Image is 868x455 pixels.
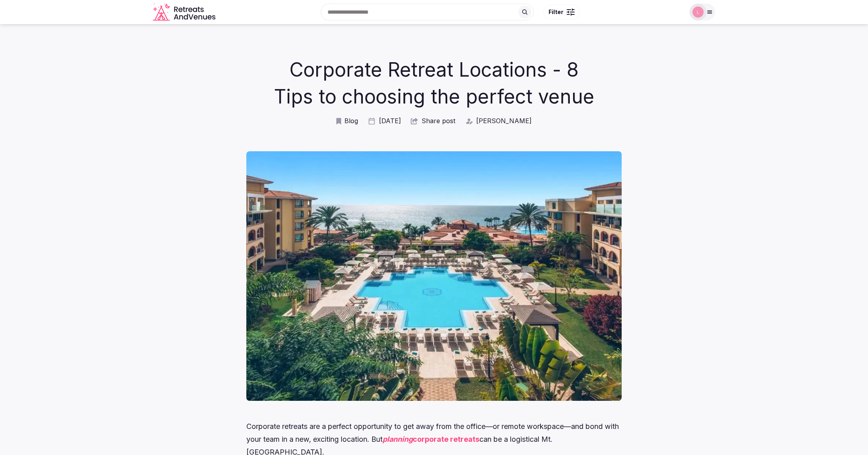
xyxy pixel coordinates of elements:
[336,116,358,125] a: Blog
[422,116,455,125] span: Share post
[153,3,217,21] a: Visit the homepage
[246,151,621,401] img: Corporate Retreat Locations - 8 Tips to choosing the perfect venue
[476,116,532,125] span: [PERSON_NAME]
[543,4,580,20] button: Filter
[549,8,563,16] span: Filter
[465,116,532,125] a: [PERSON_NAME]
[344,116,358,125] span: Blog
[153,3,217,21] svg: Retreats and Venues company logo
[692,6,704,18] img: Luwam Beyin
[270,56,598,110] h1: Corporate Retreat Locations - 8 Tips to choosing the perfect venue
[383,435,479,443] a: planningcorporate retreats
[383,435,413,443] em: planning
